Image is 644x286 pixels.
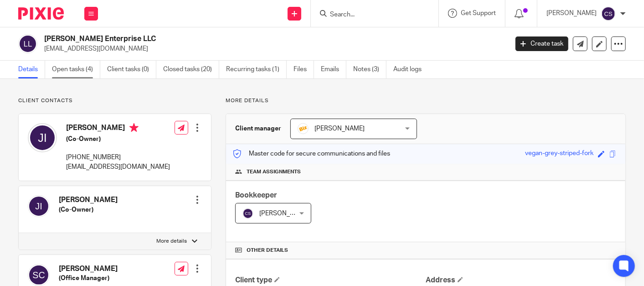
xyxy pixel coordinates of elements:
[233,149,390,158] p: Master code for secure communications and files
[226,97,626,104] p: More details
[18,61,45,78] a: Details
[259,210,309,217] span: [PERSON_NAME]
[59,274,163,283] h5: (Office Manager)
[393,61,428,78] a: Audit logs
[18,97,211,104] p: Client contacts
[66,123,170,135] h4: [PERSON_NAME]
[107,61,156,78] a: Client tasks (0)
[235,192,277,199] span: Bookkeeper
[44,44,502,53] p: [EMAIL_ADDRESS][DOMAIN_NAME]
[321,61,346,78] a: Emails
[66,162,170,172] p: [EMAIL_ADDRESS][DOMAIN_NAME]
[28,123,57,152] img: svg%3E
[235,124,281,133] h3: Client manager
[461,10,496,16] span: Get Support
[298,123,309,134] img: siteIcon.png
[515,36,568,51] a: Create task
[18,34,37,53] img: svg%3E
[329,11,411,19] input: Search
[601,6,616,21] img: svg%3E
[294,61,314,78] a: Files
[525,149,593,159] div: vegan-grey-striped-fork
[226,61,287,78] a: Recurring tasks (1)
[66,153,170,162] p: [PHONE_NUMBER]
[59,264,163,274] h4: [PERSON_NAME]
[235,276,426,285] h4: Client type
[66,135,170,144] h5: (Co-Owner)
[546,9,597,18] p: [PERSON_NAME]
[44,34,410,44] h2: [PERSON_NAME] Enterprise LLC
[163,61,219,78] a: Closed tasks (20)
[157,238,187,245] p: More details
[426,276,616,285] h4: Address
[52,61,100,78] a: Open tasks (4)
[129,123,139,132] i: Primary
[59,195,118,205] h4: [PERSON_NAME]
[59,205,118,214] h5: (Co-Owner)
[242,208,253,219] img: svg%3E
[353,61,386,78] a: Notes (3)
[247,168,301,176] span: Team assignments
[314,125,365,132] span: [PERSON_NAME]
[28,195,50,217] img: svg%3E
[18,7,64,20] img: Pixie
[247,247,288,254] span: Other details
[28,264,50,286] img: svg%3E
